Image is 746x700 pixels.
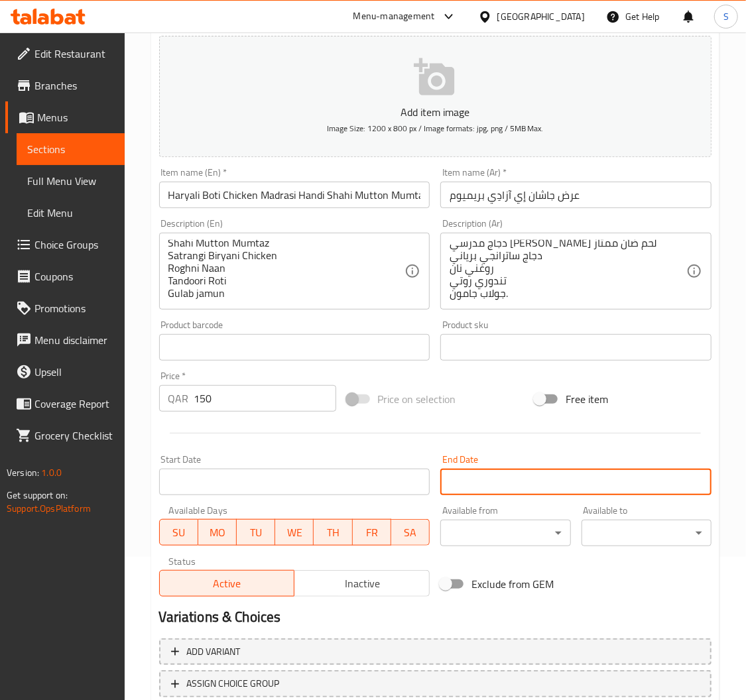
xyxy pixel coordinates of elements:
a: Branches [5,70,125,101]
div: ​ [582,520,712,546]
a: Coverage Report [5,388,125,420]
span: Promotions [34,300,114,316]
button: ASSIGN CHOICE GROUP [159,670,712,697]
a: Coupons [5,261,125,292]
a: Menus [5,101,125,133]
input: Enter name En [159,182,430,208]
input: Enter name Ar [440,182,712,208]
span: Upsell [34,364,114,380]
span: Full Menu View [27,173,114,189]
span: Active [165,574,290,593]
input: Please enter price [194,385,336,412]
a: Full Menu View [17,165,125,197]
a: Choice Groups [5,229,125,261]
a: Upsell [5,356,125,388]
div: ​ [440,520,570,546]
input: Please enter product barcode [159,334,430,361]
div: [GEOGRAPHIC_DATA] [497,9,585,24]
button: Add variant [159,638,712,666]
button: Active [159,570,295,597]
button: MO [198,519,237,546]
span: 1.0.0 [41,464,62,481]
button: Add item imageImage Size: 1200 x 800 px / Image formats: jpg, png / 5MB Max. [159,36,712,157]
span: Coupons [34,268,114,284]
a: Edit Restaurant [5,38,125,70]
span: FR [358,523,386,542]
span: WE [280,523,308,542]
span: Version: [7,464,39,481]
span: Menu disclaimer [34,332,114,348]
span: Sections [27,141,114,157]
span: S [723,9,729,24]
span: Choice Groups [34,237,114,253]
span: ASSIGN CHOICE GROUP [187,675,280,692]
p: Add item image [180,104,691,120]
span: TU [242,523,270,542]
span: Inactive [300,574,424,593]
input: Please enter product sku [440,334,712,361]
button: WE [275,519,314,546]
p: QAR [168,390,189,406]
span: MO [204,523,231,542]
span: Free item [566,391,608,407]
textarea: [PERSON_NAME] دجاج مدرسي [PERSON_NAME] لحم ضأن ممتاز دجاج ساترانجي برياني روغني نان تندوري روتي ج... [450,240,686,303]
span: Coverage Report [34,396,114,412]
span: Edit Restaurant [34,46,114,62]
span: Add variant [187,644,241,660]
button: SU [159,519,198,546]
textarea: Haryali Boti Chicken Madrasi Handi Shahi Mutton Mumtaz Satrangi Biryani Chicken Roghni Naan Tando... [168,240,405,303]
button: FR [353,519,391,546]
span: Branches [34,78,114,93]
a: Menu disclaimer [5,324,125,356]
a: Edit Menu [17,197,125,229]
span: SA [397,523,424,542]
span: SU [165,523,193,542]
span: Price on selection [378,391,456,407]
a: Grocery Checklist [5,420,125,451]
span: Image Size: 1200 x 800 px / Image formats: jpg, png / 5MB Max. [327,121,544,136]
span: Exclude from GEM [471,576,554,592]
span: Get support on: [7,487,68,504]
button: TU [237,519,275,546]
span: TH [319,523,347,542]
div: Menu-management [353,9,435,25]
span: Edit Menu [27,205,114,221]
button: TH [314,519,352,546]
a: Support.OpsPlatform [7,500,91,517]
h2: Variations & Choices [159,607,712,627]
a: Promotions [5,292,125,324]
span: Grocery Checklist [34,428,114,443]
button: SA [391,519,430,546]
a: Sections [17,133,125,165]
span: Menus [37,109,114,125]
button: Inactive [294,570,430,597]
